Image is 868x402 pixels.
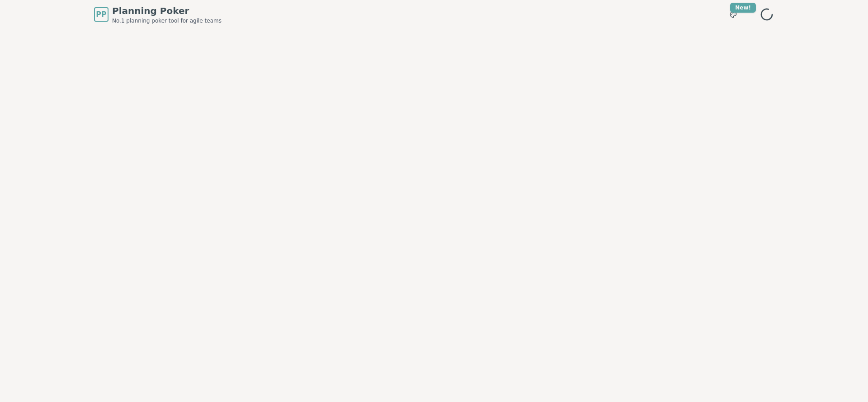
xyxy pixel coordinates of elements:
span: No.1 planning poker tool for agile teams [112,17,222,24]
a: PPPlanning PokerNo.1 planning poker tool for agile teams [94,5,222,24]
span: PP [96,9,106,20]
div: New! [730,3,756,13]
span: Planning Poker [112,5,222,17]
button: New! [725,6,741,23]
